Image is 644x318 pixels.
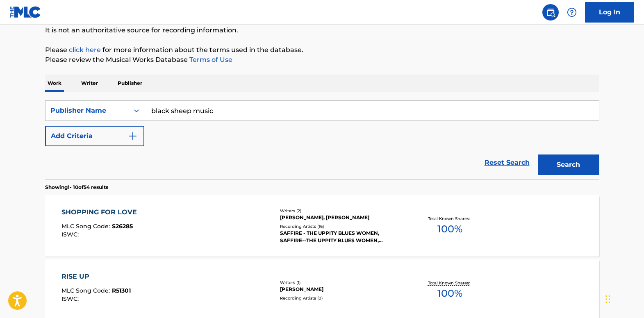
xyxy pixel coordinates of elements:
[280,229,404,244] div: SAFFIRE - THE UPPITY BLUES WOMEN, SAFFIRE--THE UPPITY BLUES WOMEN, SAFFIRE-THE UPPITY BLUES WOMEN...
[480,154,534,172] a: Reset Search
[280,279,404,286] div: Writers ( 1 )
[280,295,404,301] div: Recording Artists ( 0 )
[538,154,599,175] button: Search
[546,7,555,17] img: search
[428,280,472,286] p: Total Known Shares:
[603,279,644,318] iframe: Chat Widget
[45,184,108,191] p: Showing 1 - 10 of 54 results
[564,4,580,20] div: Help
[280,286,404,293] div: [PERSON_NAME]
[280,208,404,214] div: Writers ( 2 )
[128,131,138,141] img: 9d2ae6d4665cec9f34b9.svg
[50,106,124,116] div: Publisher Name
[61,223,112,230] span: MLC Song Code :
[437,222,462,236] span: 100 %
[115,75,145,92] p: Publisher
[79,75,100,92] p: Writer
[45,25,599,35] p: It is not an authoritative source for recording information.
[542,4,559,20] a: Public Search
[45,195,599,257] a: SHOPPING FOR LOVEMLC Song Code:S26285ISWC:Writers (2)[PERSON_NAME], [PERSON_NAME]Recording Artist...
[45,126,144,146] button: Add Criteria
[112,287,131,294] span: R51301
[280,223,404,229] div: Recording Artists ( 16 )
[428,216,472,222] p: Total Known Shares:
[437,286,462,301] span: 100 %
[45,75,64,92] p: Work
[45,45,599,55] p: Please for more information about the terms used in the database.
[188,56,232,64] a: Terms of Use
[45,100,599,179] form: Search Form
[567,7,577,17] img: help
[10,6,41,18] img: MLC Logo
[585,2,634,23] a: Log In
[61,231,81,238] span: ISWC :
[61,207,141,217] div: SHOPPING FOR LOVE
[280,214,404,221] div: [PERSON_NAME], [PERSON_NAME]
[45,55,599,65] p: Please review the Musical Works Database
[61,287,112,294] span: MLC Song Code :
[605,287,610,311] div: Drag
[69,46,101,54] a: click here
[61,272,131,282] div: RISE UP
[112,223,133,230] span: S26285
[61,295,81,302] span: ISWC :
